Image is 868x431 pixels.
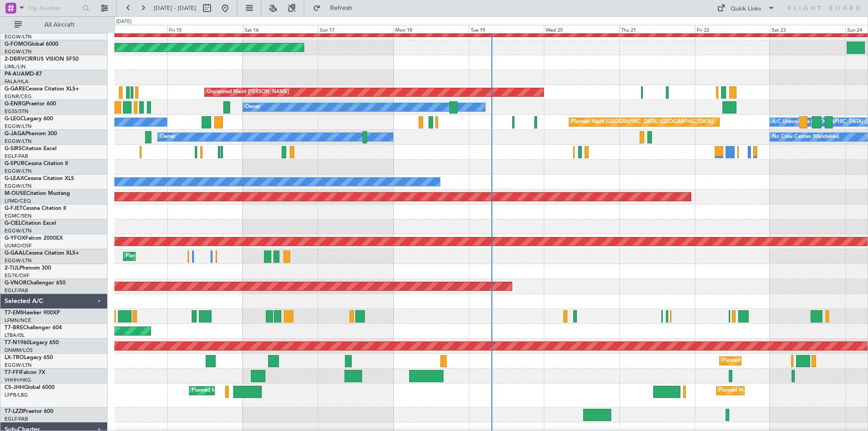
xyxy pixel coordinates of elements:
[5,108,28,115] a: EGSS/STN
[5,221,56,226] a: G-CIELCitation Excel
[5,176,74,181] a: G-LEAXCessna Citation XLS
[5,206,23,211] span: G-FJET
[28,1,80,15] input: Trip Number
[5,213,32,219] a: EGMC/SEN
[5,116,24,122] span: G-LEGC
[5,57,79,62] a: 2-DBRVCIRRUS VISION SF50
[5,33,32,40] a: EGGW/LTN
[5,183,32,189] a: EGGW/LTN
[619,25,695,33] div: Thu 21
[5,131,57,137] a: G-JAGAPhenom 300
[5,355,24,360] span: LX-TRO
[5,310,22,316] span: T7-EMI
[5,287,28,294] a: EGLF/FAB
[5,93,32,100] a: EGNR/CEG
[5,377,31,384] a: VHHH/HKG
[5,198,31,204] a: LFMD/CEQ
[770,25,845,33] div: Sat 23
[318,25,393,33] div: Sun 17
[5,416,28,422] a: EGLF/FAB
[5,227,32,234] a: EGGW/LTN
[207,85,289,99] div: Unplanned Maint [PERSON_NAME]
[116,18,132,26] div: [DATE]
[469,25,544,33] div: Tue 19
[695,25,770,33] div: Fri 22
[5,101,56,107] a: G-ENRGPraetor 600
[5,236,25,241] span: G-YFOX
[5,123,32,130] a: EGGW/LTN
[5,221,21,226] span: G-CIEL
[5,168,32,175] a: EGGW/LTN
[5,325,62,331] a: T7-BREChallenger 604
[5,272,29,279] a: EGTK/OXF
[393,25,469,33] div: Mon 18
[5,191,26,196] span: M-OUSE
[5,265,19,271] span: 2-TIJL
[5,251,25,256] span: G-GAAL
[5,385,24,390] span: CS-JHH
[160,130,175,144] div: Owner
[245,100,260,114] div: Owner
[5,355,53,360] a: LX-TROLegacy 650
[5,48,32,55] a: EGGW/LTN
[5,347,33,354] a: DNMM/LOS
[24,22,95,28] span: All Aircraft
[5,138,32,145] a: EGGW/LTN
[5,325,23,331] span: T7-BRE
[5,42,58,47] a: G-FOMOGlobal 6000
[5,317,31,324] a: LFMN/NCE
[5,161,68,166] a: G-SPURCessna Citation II
[5,57,24,62] span: 2-DBRV
[5,310,60,316] a: T7-EMIHawker 900XP
[5,251,79,256] a: G-GAALCessna Citation XLS+
[5,242,32,249] a: UUMO/OSF
[5,161,24,166] span: G-SPUR
[5,63,26,70] a: LIML/LIN
[5,86,79,92] a: G-GARECessna Citation XLS+
[5,146,22,152] span: G-SIRS
[5,370,45,375] a: T7-FFIFalcon 7X
[5,280,66,286] a: G-VNORChallenger 650
[192,384,334,398] div: Planned Maint [GEOGRAPHIC_DATA] ([GEOGRAPHIC_DATA])
[5,257,32,264] a: EGGW/LTN
[154,4,196,12] span: [DATE] - [DATE]
[309,1,363,15] button: Refresh
[5,265,51,271] a: 2-TIJLPhenom 300
[5,191,70,196] a: M-OUSECitation Mustang
[5,78,28,85] a: FALA/HLA
[5,146,57,152] a: G-SIRSCitation Excel
[5,362,32,369] a: EGGW/LTN
[5,340,59,346] a: T7-N1960Legacy 650
[167,25,243,33] div: Fri 15
[5,71,42,77] a: P4-AUAMD-87
[126,250,159,263] div: Planned Maint
[571,115,714,129] div: Planned Maint [GEOGRAPHIC_DATA] ([GEOGRAPHIC_DATA])
[544,25,619,33] div: Wed 20
[92,25,168,33] div: Thu 14
[5,280,27,286] span: G-VNOR
[5,385,55,390] a: CS-JHHGlobal 6000
[5,86,25,92] span: G-GARE
[5,340,30,346] span: T7-N1960
[5,206,66,211] a: G-FJETCessna Citation II
[5,409,53,414] a: T7-LZZIPraetor 600
[5,236,63,241] a: G-YFOXFalcon 2000EX
[5,42,28,47] span: G-FOMO
[5,153,28,160] a: EGLF/FAB
[5,409,23,414] span: T7-LZZI
[10,18,98,32] button: All Aircraft
[5,101,26,107] span: G-ENRG
[5,332,25,339] a: LTBA/ISL
[322,5,360,11] span: Refresh
[243,25,318,33] div: Sat 16
[5,116,53,122] a: G-LEGCLegacy 600
[5,392,28,398] a: LFPB/LBG
[5,71,25,77] span: P4-AUA
[5,176,24,181] span: G-LEAX
[5,370,20,375] span: T7-FFI
[5,131,25,137] span: G-JAGA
